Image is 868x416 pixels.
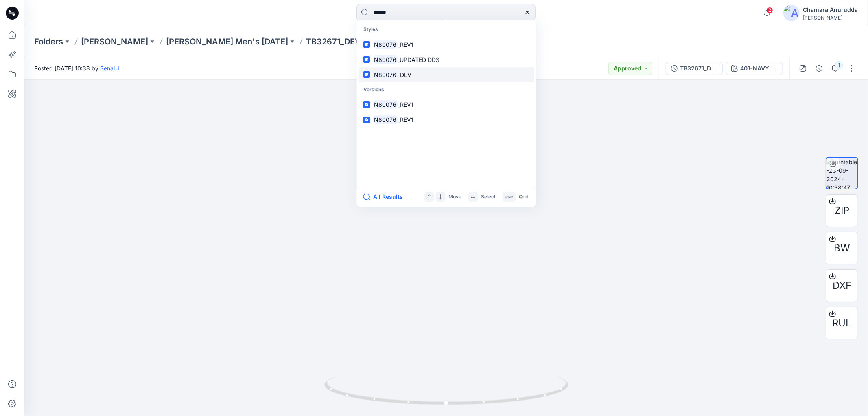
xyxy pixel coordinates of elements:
a: N80076_UPDATED DDS [359,52,534,67]
span: _REV1 [398,101,413,108]
p: Versions [359,82,534,97]
span: ZIP [835,203,849,218]
div: Chamara Anurudda [803,5,858,15]
p: TB32671_DEV_REV2 [306,36,385,47]
img: avatar [783,5,800,21]
button: Details [813,62,826,75]
a: Senal J [100,65,120,72]
a: N80076_REV1 [359,97,534,112]
mark: N80076 [373,100,398,109]
p: Move [449,193,462,201]
mark: N80076 [373,55,398,64]
a: N80076-DEV [359,67,534,82]
div: 401-NAVY PRT [740,64,778,73]
span: -DEV [398,71,411,78]
span: _REV1 [398,116,413,123]
span: BW [834,241,850,255]
mark: N80076 [373,40,398,49]
span: 2 [767,7,773,13]
button: All Results [363,192,408,202]
p: Select [481,193,496,201]
a: [PERSON_NAME] [81,36,148,47]
div: [PERSON_NAME] [803,15,858,21]
p: esc [505,193,514,201]
button: 1 [829,62,842,75]
span: _UPDATED DDS [398,56,439,63]
button: 401-NAVY PRT [726,62,783,75]
span: _REV1 [398,41,413,48]
a: [PERSON_NAME] Men's [DATE] [166,36,288,47]
a: N80076_REV1 [359,37,534,52]
div: 1 [835,61,843,69]
button: TB32671_DEV_REV2 [666,62,723,75]
img: turntable-23-09-2024-10:38:47 [826,158,857,189]
span: DXF [833,278,851,293]
div: TB32671_DEV_REV2 [680,64,717,73]
mark: N80076 [373,115,398,124]
span: RUL [833,316,852,330]
p: Quit [519,193,529,201]
mark: N80076 [373,70,398,79]
a: Folders [34,36,63,47]
p: Styles [359,22,534,37]
a: N80076_REV1 [359,112,534,127]
span: Posted [DATE] 10:38 by [34,64,120,73]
